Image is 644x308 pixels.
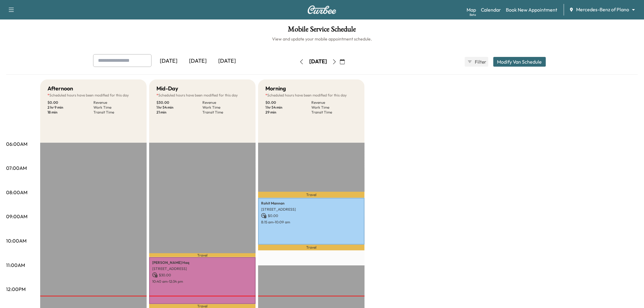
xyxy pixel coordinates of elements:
[156,100,202,105] p: $ 30.00
[265,84,286,93] h5: Morning
[311,100,357,105] p: Revenue
[93,110,139,115] p: Transit Time
[265,100,311,105] p: $ 0.00
[6,189,27,196] p: 08:00AM
[467,6,476,13] a: MapBeta
[265,110,311,115] p: 29 min
[6,26,638,36] h1: Mobile Service Schedule
[47,110,93,115] p: 18 min
[93,105,139,110] p: Work Time
[156,84,178,93] h5: Mid-Day
[6,285,26,293] p: 12:00PM
[576,6,629,13] span: Mercedes-Benz of Plano
[154,54,183,68] div: [DATE]
[152,266,253,271] p: [STREET_ADDRESS]
[311,110,357,115] p: Transit Time
[261,213,362,219] p: $ 0.00
[156,105,202,110] p: 1 hr 54 min
[481,6,501,13] a: Calendar
[493,57,546,67] button: Modify Van Schedule
[156,110,202,115] p: 21 min
[47,100,93,105] p: $ 0.00
[47,105,93,110] p: 2 hr 9 min
[202,100,248,105] p: Revenue
[261,220,362,225] p: 8:15 am - 10:09 am
[311,105,357,110] p: Work Time
[470,12,476,17] div: Beta
[6,261,25,269] p: 11:00AM
[212,54,242,68] div: [DATE]
[202,105,248,110] p: Work Time
[152,272,253,278] p: $ 30.00
[6,36,638,42] h6: View and update your mobile appointment schedule.
[265,93,357,98] p: Scheduled hours have been modified for this day
[93,100,139,105] p: Revenue
[156,93,248,98] p: Scheduled hours have been modified for this day
[261,207,362,212] p: [STREET_ADDRESS]
[475,58,486,65] span: Filter
[6,237,26,244] p: 10:00AM
[265,105,311,110] p: 1 hr 54 min
[258,192,365,198] p: Travel
[202,110,248,115] p: Transit Time
[465,57,488,67] button: Filter
[506,6,558,13] a: Book New Appointment
[307,5,337,14] img: Curbee Logo
[183,54,212,68] div: [DATE]
[47,93,139,98] p: Scheduled hours have been modified for this day
[258,245,365,250] p: Travel
[47,84,73,93] h5: Afternoon
[6,140,27,148] p: 06:00AM
[152,260,253,265] p: [PERSON_NAME] Haq
[6,213,27,220] p: 09:00AM
[261,201,362,206] p: Rohit Mannan
[152,279,253,284] p: 10:40 am - 12:34 pm
[309,58,327,65] div: [DATE]
[6,164,27,172] p: 07:00AM
[149,253,256,257] p: Travel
